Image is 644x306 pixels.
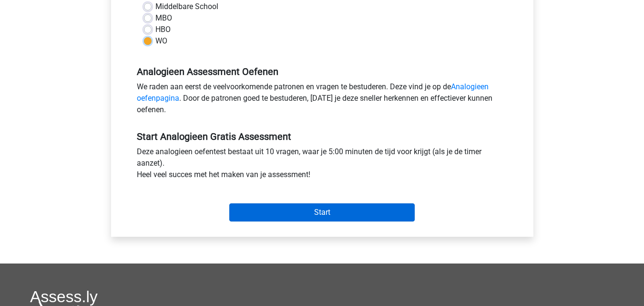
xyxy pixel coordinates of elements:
div: We raden aan eerst de veelvoorkomende patronen en vragen te bestuderen. Deze vind je op de . Door... [130,81,515,119]
label: Middelbare School [155,1,218,12]
h5: Analogieen Assessment Oefenen [137,66,508,77]
input: Start [229,203,415,222]
label: MBO [155,12,172,24]
div: Deze analogieen oefentest bestaat uit 10 vragen, waar je 5:00 minuten de tijd voor krijgt (als je... [130,146,515,184]
label: WO [155,35,167,47]
h5: Start Analogieen Gratis Assessment [137,131,508,142]
label: HBO [155,24,171,35]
